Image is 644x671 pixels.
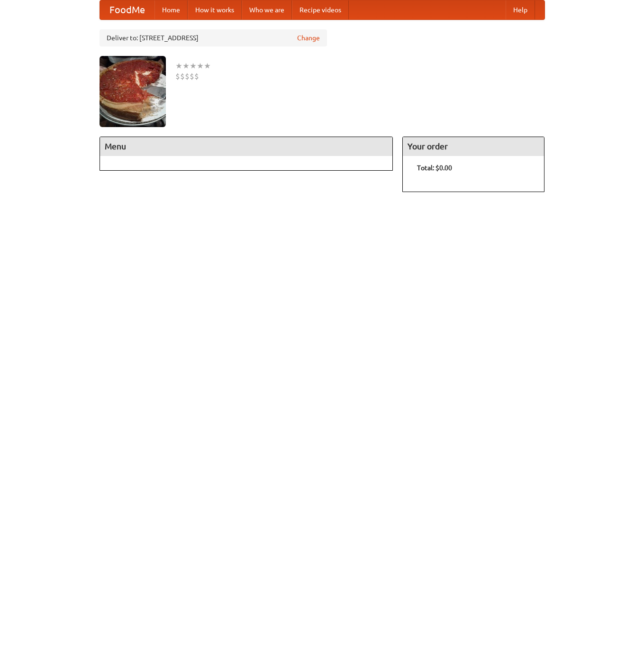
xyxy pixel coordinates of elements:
a: FoodMe [100,0,154,19]
li: ★ [182,61,190,71]
li: $ [194,71,199,82]
h4: Menu [100,137,393,156]
li: $ [185,71,190,82]
a: Home [154,0,188,19]
a: Recipe videos [292,0,349,19]
img: angular.jpg [100,56,166,127]
li: ★ [197,61,204,71]
h4: Your order [403,137,544,156]
li: $ [190,71,194,82]
a: Help [506,0,535,19]
a: Change [297,33,320,43]
a: How it works [188,0,242,19]
div: Deliver to: [STREET_ADDRESS] [100,29,327,46]
li: ★ [204,61,211,71]
li: $ [175,71,180,82]
b: Total: $0.00 [417,164,452,172]
a: Who we are [242,0,292,19]
li: ★ [190,61,197,71]
li: $ [180,71,185,82]
li: ★ [175,61,182,71]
